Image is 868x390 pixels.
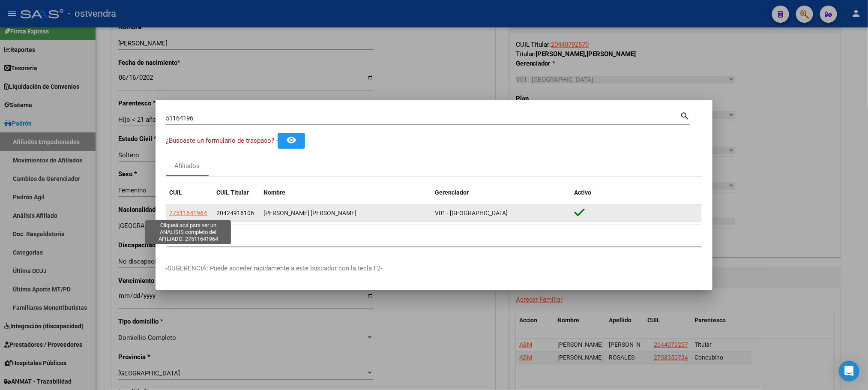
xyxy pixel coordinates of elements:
[571,183,702,202] datatable-header-cell: Activo
[680,110,690,120] mat-icon: search
[435,210,508,216] span: V01 - [GEOGRAPHIC_DATA]
[263,189,285,196] span: Nombre
[216,210,254,216] span: 20424918106
[213,183,260,202] datatable-header-cell: CUIL Titular
[286,135,296,145] mat-icon: remove_red_eye
[260,183,431,202] datatable-header-cell: Nombre
[263,208,428,218] div: [PERSON_NAME] [PERSON_NAME]
[169,189,182,196] span: CUIL
[216,189,249,196] span: CUIL Titular
[435,189,469,196] span: Gerenciador
[169,210,207,216] span: 27511641964
[839,361,859,381] div: Open Intercom Messenger
[166,264,702,273] p: -SUGERENCIA: Puede acceder rapidamente a este buscador con la tecla F2-
[166,137,278,144] span: ¿Buscaste un formulario de traspaso? -
[166,183,213,202] datatable-header-cell: CUIL
[575,189,592,196] span: Activo
[166,225,702,246] div: 1 total
[175,161,200,171] div: Afiliados
[431,183,571,202] datatable-header-cell: Gerenciador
